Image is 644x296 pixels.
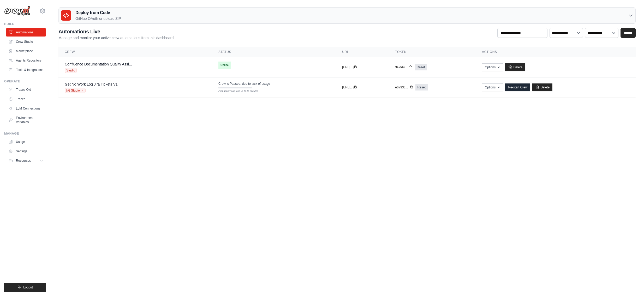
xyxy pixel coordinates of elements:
a: Get No Work Log Jira Tickets V1 [65,82,118,86]
span: Online [218,62,231,69]
span: Studio [65,68,77,73]
a: Environment Variables [6,114,46,126]
th: Status [212,47,336,57]
button: 3e2fd4... [395,65,413,69]
button: Options [482,63,503,71]
span: Logout [23,285,33,289]
p: Manage and monitor your active crew automations from this dashboard. [58,35,175,40]
a: Delete [505,63,525,71]
a: Re-start Crew [505,83,530,91]
div: Build [4,22,46,26]
a: Automations [6,28,46,37]
a: Settings [6,147,46,155]
h2: Automations Live [58,28,175,35]
h3: Deploy from Code [75,10,121,16]
a: LLM Connections [6,104,46,113]
button: Logout [4,283,46,292]
div: Operate [4,79,46,83]
a: Traces Old [6,86,46,94]
a: Crew Studio [6,38,46,46]
img: Logo [4,6,30,16]
button: Options [482,83,503,91]
th: URL [336,47,389,57]
a: Usage [6,138,46,146]
a: Marketplace [6,47,46,55]
a: Traces [6,95,46,103]
p: GitHub OAuth or upload ZIP [75,16,121,21]
div: First deploy can take up to 10 minutes [218,89,252,93]
div: Manage [4,131,46,136]
a: Confluence Documentation Quality Assi... [65,62,132,66]
a: Reset [415,64,427,70]
th: Token [389,47,476,57]
a: Tools & Integrations [6,66,46,74]
button: Resources [6,156,46,165]
a: Delete [532,83,552,91]
span: Crew is Paused, due to lack of usage [218,82,270,86]
button: e6793c... [395,85,413,89]
th: Actions [476,47,636,57]
th: Crew [58,47,212,57]
a: Agents Repository [6,56,46,65]
a: Reset [415,84,428,90]
a: Studio [65,88,86,93]
span: Resources [16,159,31,163]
